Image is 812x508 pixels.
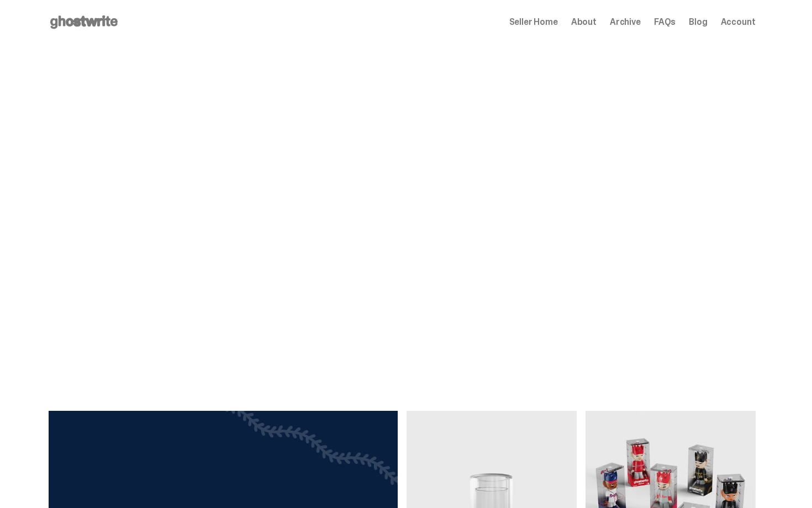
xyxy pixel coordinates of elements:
a: Archive [610,18,641,27]
a: Account [721,18,756,27]
a: Blog [689,18,707,27]
a: Seller Home [509,18,558,27]
a: About [571,18,597,27]
a: FAQs [654,18,676,27]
